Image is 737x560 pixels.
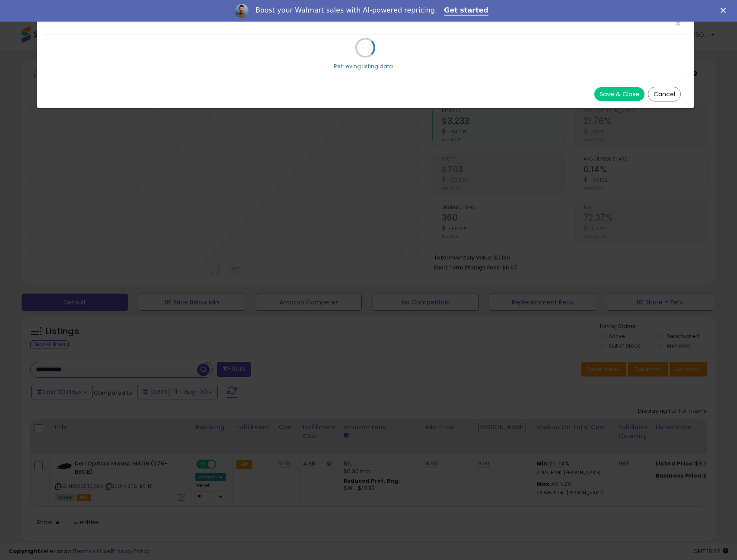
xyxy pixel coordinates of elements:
[648,87,681,101] button: Cancel
[444,6,488,16] a: Get started
[235,4,249,18] img: Profile image for Adrian
[594,87,644,101] button: Save & Close
[255,6,437,15] div: Boost your Walmart sales with AI-powered repricing.
[675,17,681,30] span: ×
[334,63,397,70] div: Retrieving listing data...
[721,8,729,13] div: Close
